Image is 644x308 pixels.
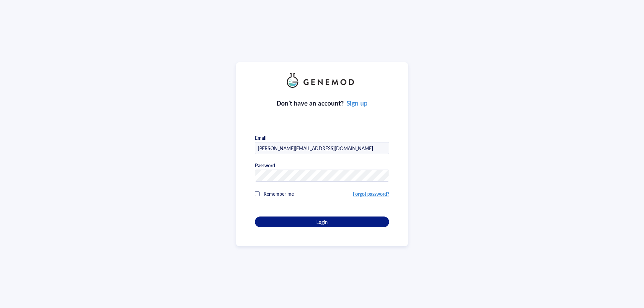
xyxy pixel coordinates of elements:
img: genemod_logo_light-BcqUzbGq.png [287,73,357,88]
a: Forgot password? [353,190,389,197]
span: Login [316,219,328,225]
div: Email [255,135,266,141]
div: Password [255,162,275,168]
div: Don’t have an account? [276,99,368,108]
a: Sign up [346,99,368,108]
span: Remember me [264,190,294,197]
button: Login [255,217,389,227]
